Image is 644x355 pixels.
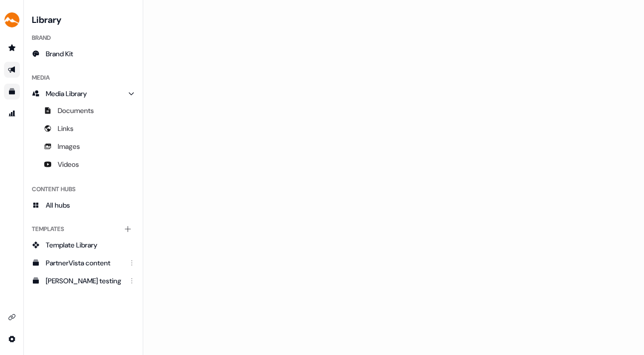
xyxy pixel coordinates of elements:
[28,273,139,289] a: [PERSON_NAME] testing
[4,331,20,347] a: Go to integrations
[46,240,97,250] span: Template Library
[28,46,139,62] a: Brand Kit
[4,40,20,56] a: Go to prospects
[28,138,139,154] a: Images
[58,106,94,116] span: Documents
[28,30,139,46] div: Brand
[4,84,20,100] a: Go to templates
[28,255,139,271] a: PartnerVista content
[28,237,139,253] a: Template Library
[28,86,139,102] a: Media Library
[58,141,80,151] span: Images
[28,70,139,86] div: Media
[28,120,139,136] a: Links
[28,103,139,118] a: Documents
[4,62,20,78] a: Go to outbound experience
[46,89,87,99] span: Media Library
[28,221,139,237] div: Templates
[58,159,79,169] span: Videos
[46,49,73,59] span: Brand Kit
[4,309,20,325] a: Go to integrations
[46,200,70,210] span: All hubs
[28,12,139,26] h3: Library
[28,181,139,197] div: Content Hubs
[4,106,20,121] a: Go to attribution
[58,123,74,133] span: Links
[46,276,123,286] div: [PERSON_NAME] testing
[28,156,139,172] a: Videos
[46,258,123,268] div: PartnerVista content
[28,197,139,213] a: All hubs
